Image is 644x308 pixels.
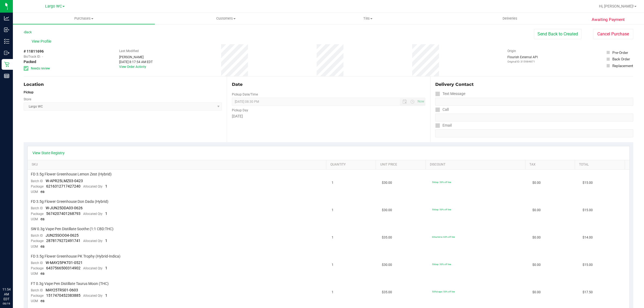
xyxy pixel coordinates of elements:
span: Tills [297,16,438,21]
span: 50ftdvape: 50% off line [432,290,455,293]
span: UOM [31,245,38,248]
span: Batch ID [31,179,43,183]
span: 1 [332,262,334,267]
iframe: Resource center [5,265,21,281]
span: $15.00 [583,208,593,213]
inline-svg: Outbound [4,50,9,56]
label: Origin [507,49,516,53]
a: Total [579,163,623,167]
span: BioTrack ID: [24,54,41,59]
p: Original ID: 315984871 [507,60,538,64]
button: Send Back to Created [534,29,581,39]
span: Awaiting Payment [592,17,625,23]
span: 1 [332,180,334,185]
label: Last Modified [119,49,139,53]
span: Batch ID [31,234,43,237]
span: Allocated Qty [83,212,103,216]
a: View State Registry [32,150,65,156]
span: FD 3.5g Flower Greenhouse Don Dada (Hybrid) [31,199,108,204]
span: Package [31,185,43,188]
div: Replacement [612,63,633,68]
span: UOM [31,299,38,303]
span: 1 [105,293,107,298]
span: $35.00 [382,290,392,295]
a: Tills [297,13,439,24]
a: Back [24,30,32,34]
span: ea [41,189,45,194]
span: $30.00 [382,262,392,267]
span: $17.50 [583,290,593,295]
span: # 11811696 [24,49,44,54]
input: Format: (999) 999-9999 [435,113,633,122]
div: [PERSON_NAME] [119,55,153,60]
a: Discount [430,163,523,167]
span: Largo WC [45,4,62,9]
button: Cancel Purchase [593,29,633,39]
span: ea [41,217,45,221]
span: UOM [31,272,38,276]
input: Format: (999) 999-9999 [435,98,633,106]
span: FD 3.5g Flower Greenhouse Lemon Zest (Hybrid) [31,172,112,177]
div: Date [232,81,425,88]
div: [DATE] [232,113,425,119]
span: 50dep: 50% off line [432,208,451,211]
span: Deliveries [495,16,525,21]
p: 08/19 [2,302,10,306]
a: View Order Activity [119,65,146,69]
span: UOM [31,217,38,221]
span: SW 0.3g Vape Pen Distillate Soothe (1:1 CBD:THC) [31,226,114,232]
span: 1 [332,235,334,240]
span: $0.00 [532,235,541,240]
span: Package [31,239,43,243]
label: Email [435,122,452,129]
span: 1 [332,290,334,295]
span: $15.00 [583,180,593,185]
inline-svg: Analytics [4,16,9,21]
span: $0.00 [532,290,541,295]
span: Package [31,266,43,270]
span: Package [31,212,43,216]
span: 1 [332,208,334,213]
span: FD 3.5g Flower Greenhouse PK Trophy (Hybrid-Indica) [31,254,120,259]
div: Delivery Contact [435,81,633,88]
inline-svg: Inbound [4,27,9,32]
label: Pickup Date/Time [232,92,258,97]
span: 6437566500314902 [46,266,80,270]
span: ea [41,271,45,276]
label: Call [435,106,449,113]
label: Store [24,97,31,102]
span: 1 [105,239,107,243]
span: - [42,54,43,59]
div: Location [24,81,222,88]
span: 5674207401268793 [46,211,80,216]
inline-svg: Retail [4,62,9,67]
span: 1 [105,211,107,216]
span: Package [31,294,43,298]
a: SKU [32,163,324,167]
span: UOM [31,190,38,194]
label: Text Message [435,90,465,98]
span: 6216312717427240 [46,184,80,188]
a: Customers [155,13,297,24]
span: Batch ID [31,206,43,210]
div: [DATE] 8:17:54 AM EDT [119,60,153,64]
span: Batch ID [31,288,43,292]
span: $30.00 [382,180,392,185]
span: $15.00 [583,262,593,267]
a: Purchases [13,13,155,24]
span: Allocated Qty [83,294,103,298]
span: W-MAY25PKT01-0521 [46,261,83,265]
a: Unit Price [380,163,424,167]
div: Pre-Order [612,50,628,55]
span: $0.00 [532,262,541,267]
span: Packed [24,59,36,65]
span: ea [41,244,45,248]
span: ea [41,299,45,303]
span: $35.00 [382,235,392,240]
div: Flourish External API [507,55,538,64]
strong: Pickup [24,90,34,94]
span: View Profile [32,39,53,44]
span: $14.00 [583,235,593,240]
span: Customers [155,16,297,21]
span: 1 [105,266,107,270]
